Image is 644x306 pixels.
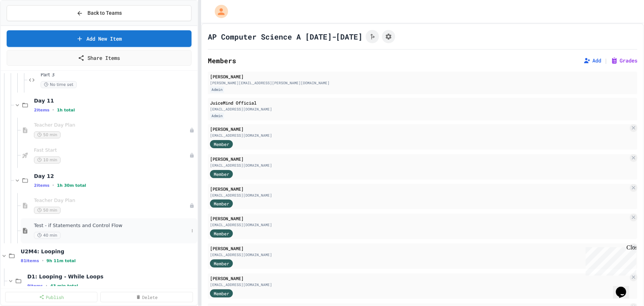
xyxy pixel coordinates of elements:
button: Back to Teams [7,5,192,21]
span: Member [214,230,229,237]
iframe: chat widget [613,276,637,299]
a: Delete [100,292,193,302]
span: Member [214,171,229,177]
div: [EMAIL_ADDRESS][DOMAIN_NAME] [210,106,635,112]
div: My Account [207,3,230,20]
button: Add [583,57,601,64]
div: [PERSON_NAME] [210,156,628,162]
span: Member [214,290,229,297]
div: Chat with us now!Close [3,3,51,47]
div: [PERSON_NAME] [210,126,628,132]
div: JuiceMind Official [210,99,635,106]
div: [EMAIL_ADDRESS][DOMAIN_NAME] [210,193,628,198]
div: [PERSON_NAME] [210,275,628,282]
span: Back to Teams [87,9,122,17]
button: Grades [611,57,637,64]
div: Admin [210,113,224,119]
span: Member [214,260,229,267]
span: Member [214,141,229,147]
div: Admin [210,86,224,93]
div: [PERSON_NAME] [210,215,628,222]
a: Add New Item [7,30,192,47]
div: [PERSON_NAME][EMAIL_ADDRESS][PERSON_NAME][DOMAIN_NAME] [210,80,635,86]
button: Assignment Settings [382,30,395,43]
div: [EMAIL_ADDRESS][DOMAIN_NAME] [210,163,628,168]
span: | [604,56,608,65]
iframe: chat widget [583,244,637,276]
a: Publish [5,292,97,302]
a: Share Items [7,50,192,66]
div: [EMAIL_ADDRESS][DOMAIN_NAME] [210,252,628,258]
h2: Members [208,55,236,66]
div: [EMAIL_ADDRESS][DOMAIN_NAME] [210,282,628,288]
h1: AP Computer Science A [DATE]-[DATE] [208,31,363,42]
button: Click to see fork details [366,30,379,43]
div: [PERSON_NAME] [210,73,635,80]
div: [EMAIL_ADDRESS][DOMAIN_NAME] [210,133,628,138]
div: [EMAIL_ADDRESS][DOMAIN_NAME] [210,222,628,228]
span: Member [214,200,229,207]
div: [PERSON_NAME] [210,245,628,252]
div: [PERSON_NAME] [210,186,628,192]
